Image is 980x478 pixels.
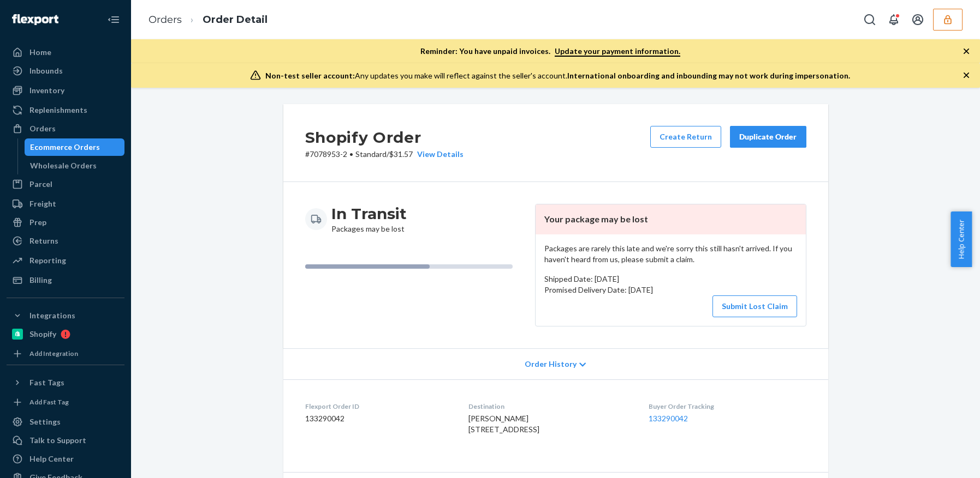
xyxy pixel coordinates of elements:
[331,204,407,234] div: Packages may be lost
[30,160,97,171] div: Wholesale Orders
[468,402,631,411] dt: Destination
[265,71,355,80] span: Non-test seller account:
[7,396,124,409] a: Add Fast Tag
[859,9,881,31] button: Open Search Box
[7,44,124,61] a: Home
[25,138,125,156] a: Ecommerce Orders
[29,310,75,321] div: Integrations
[468,414,539,434] span: [PERSON_NAME] [STREET_ADDRESS]
[536,204,806,234] header: Your package may be lost
[203,14,268,26] a: Order Detail
[29,453,74,464] div: Help Center
[29,397,69,407] div: Add Fast Tag
[567,71,850,80] span: International onboarding and inbounding may not work during impersonation.
[544,274,797,285] p: Shipped Date: [DATE]
[7,450,124,468] a: Help Center
[650,126,721,148] button: Create Return
[305,126,464,149] h2: Shopify Order
[12,14,58,25] img: Flexport logo
[29,179,52,190] div: Parcel
[149,14,182,26] a: Orders
[649,414,688,423] a: 133290042
[29,435,86,446] div: Talk to Support
[7,62,124,80] a: Inbounds
[544,243,797,265] p: Packages are rarely this late and we're sorry this still hasn't arrived. If you haven't heard fro...
[7,374,124,391] button: Fast Tags
[305,413,451,424] dd: 133290042
[544,285,797,295] p: Promised Delivery Date: [DATE]
[29,235,58,246] div: Returns
[29,198,56,209] div: Freight
[29,329,56,340] div: Shopify
[7,232,124,250] a: Returns
[355,149,387,159] span: Standard
[29,65,63,76] div: Inbounds
[103,9,124,31] button: Close Navigation
[331,204,407,223] h3: In Transit
[7,195,124,213] a: Freight
[555,46,680,57] a: Update your payment information.
[7,325,124,343] a: Shopify
[29,377,64,388] div: Fast Tags
[883,9,905,31] button: Open notifications
[29,416,61,427] div: Settings
[7,82,124,99] a: Inventory
[413,149,464,160] button: View Details
[7,252,124,269] a: Reporting
[7,271,124,289] a: Billing
[29,47,51,58] div: Home
[420,46,680,57] p: Reminder: You have unpaid invoices.
[525,359,577,370] span: Order History
[305,402,451,411] dt: Flexport Order ID
[951,211,972,267] button: Help Center
[349,149,353,159] span: •
[7,432,124,449] button: Talk to Support
[30,142,100,153] div: Ecommerce Orders
[29,255,66,266] div: Reporting
[25,157,125,174] a: Wholesale Orders
[7,413,124,431] a: Settings
[29,123,56,134] div: Orders
[29,105,87,116] div: Replenishments
[7,101,124,119] a: Replenishments
[649,402,806,411] dt: Buyer Order Tracking
[305,149,464,160] p: # 7078953-2 / $31.57
[29,275,52,286] div: Billing
[730,126,806,148] button: Duplicate Order
[7,347,124,360] a: Add Integration
[907,9,929,31] button: Open account menu
[7,214,124,231] a: Prep
[29,85,64,96] div: Inventory
[29,217,46,228] div: Prep
[739,131,797,142] div: Duplicate Order
[712,295,797,317] button: Submit Lost Claim
[265,70,850,81] div: Any updates you make will reflect against the seller's account.
[7,176,124,193] a: Parcel
[140,4,276,36] ol: breadcrumbs
[7,307,124,324] button: Integrations
[7,120,124,137] a: Orders
[909,445,969,473] iframe: Opens a widget where you can chat to one of our agents
[29,349,78,358] div: Add Integration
